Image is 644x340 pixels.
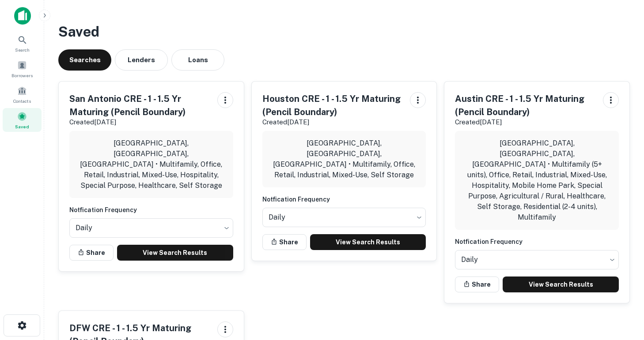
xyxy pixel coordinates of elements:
[3,57,42,81] a: Borrowers
[455,92,596,119] h5: Austin CRE - 1 - 1.5 Yr Maturing (Pencil Boundary)
[69,92,210,119] h5: San Antonio CRE - 1 - 1.5 Yr Maturing (Pencil Boundary)
[455,276,499,292] button: Share
[11,72,33,79] span: Borrowers
[3,82,42,106] a: Contacts
[269,138,419,180] p: [GEOGRAPHIC_DATA], [GEOGRAPHIC_DATA], [GEOGRAPHIC_DATA] • Multifamily, Office, Retail, Industrial...
[13,97,31,105] span: Contacts
[58,21,630,42] h3: Saved
[14,7,31,25] img: capitalize-icon.png
[262,194,426,204] h6: Notfication Frequency
[3,108,42,132] a: Saved
[262,92,403,119] h5: Houston CRE - 1 - 1.5 Yr Maturing (Pencil Boundary)
[69,216,233,240] div: Without label
[455,117,596,127] p: Created [DATE]
[462,138,612,223] p: [GEOGRAPHIC_DATA], [GEOGRAPHIC_DATA], [GEOGRAPHIC_DATA] • Multifamily (5+ units), Office, Retail,...
[69,245,114,261] button: Share
[69,117,210,127] p: Created [DATE]
[15,46,30,53] span: Search
[15,123,29,130] span: Saved
[262,234,307,250] button: Share
[58,49,111,71] button: Searches
[262,205,426,230] div: Without label
[262,117,403,127] p: Created [DATE]
[310,234,426,250] a: View Search Results
[117,245,233,261] a: View Search Results
[455,247,619,272] div: Without label
[171,49,224,71] button: Loans
[3,31,42,55] a: Search
[503,276,619,292] a: View Search Results
[600,269,644,312] iframe: Chat Widget
[115,49,168,71] button: Lenders
[69,205,233,215] h6: Notfication Frequency
[455,237,619,247] h6: Notfication Frequency
[76,138,226,191] p: [GEOGRAPHIC_DATA], [GEOGRAPHIC_DATA], [GEOGRAPHIC_DATA] • Multifamily, Office, Retail, Industrial...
